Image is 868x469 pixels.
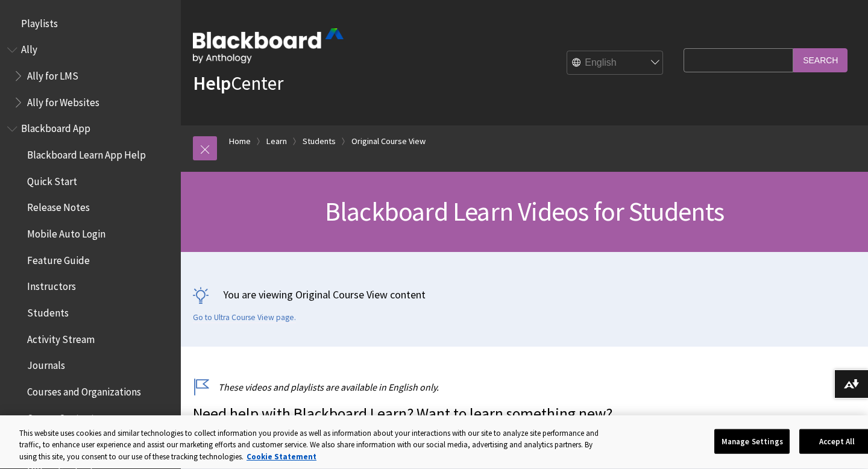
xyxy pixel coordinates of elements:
span: Blackboard App [21,119,90,135]
p: Need help with Blackboard Learn? Want to learn something new? [193,403,678,425]
input: Search [793,48,848,72]
a: Original Course View [351,134,426,149]
strong: Help [193,71,231,95]
img: Blackboard by Anthology [193,28,344,63]
span: Release Notes [27,198,90,214]
a: Home [229,134,251,149]
p: These videos and playlists are available in English only. [193,380,678,394]
span: Activity Stream [27,329,95,345]
span: Blackboard Learn App Help [27,145,146,161]
span: Course Content [27,408,95,424]
a: Learn [266,134,287,149]
span: Journals [27,356,65,372]
select: Site Language Selector [567,51,664,75]
span: Students [27,303,69,319]
span: Feature Guide [27,250,90,266]
span: Ally [21,40,37,56]
a: Students [303,134,336,149]
a: More information about your privacy, opens in a new tab [247,452,316,462]
button: Manage Settings [714,429,790,454]
a: HelpCenter [193,71,283,95]
a: Go to Ultra Course View page. [193,312,296,323]
span: Ally for Websites [27,92,99,109]
span: Playlists [21,13,58,30]
span: Quick Start [27,171,77,187]
span: Instructors [27,277,76,293]
span: Blackboard Learn Videos for Students [325,195,724,228]
p: You are viewing Original Course View content [193,287,856,302]
span: Ally for LMS [27,66,78,82]
span: Mobile Auto Login [27,224,105,240]
span: Courses and Organizations [27,382,141,398]
div: This website uses cookies and similar technologies to collect information you provide as well as ... [19,427,608,463]
nav: Book outline for Anthology Ally Help [7,40,174,113]
nav: Book outline for Playlists [7,13,174,34]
